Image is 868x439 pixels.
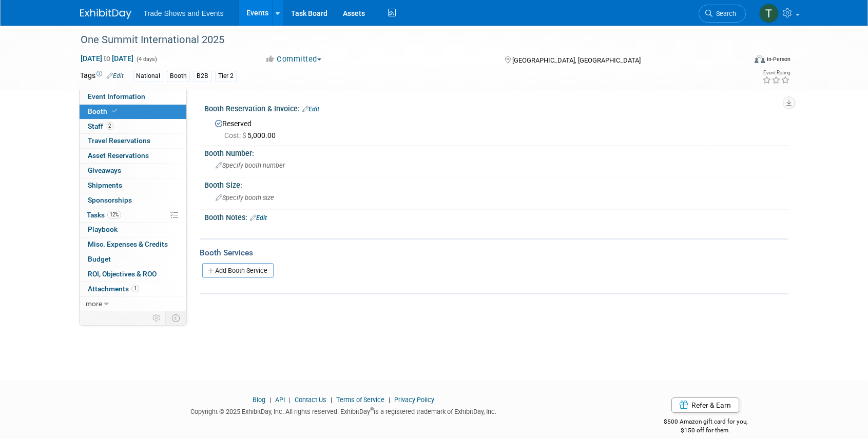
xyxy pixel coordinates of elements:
div: Booth Size: [204,177,788,190]
span: Event Information [88,92,145,101]
span: 2 [106,122,113,130]
a: API [275,396,285,404]
span: to [102,54,112,63]
div: $150 off for them. [623,426,788,435]
a: Terms of Service [336,396,384,404]
div: Booth Reservation & Invoice: [204,101,788,114]
img: Tiff Wagner [759,4,779,23]
img: Format-Inperson.png [755,55,765,63]
span: Tasks [87,211,121,219]
span: Cost: $ [224,131,247,139]
span: 5,000.00 [224,131,280,139]
a: Tasks12% [80,208,186,223]
td: Toggle Event Tabs [165,311,186,325]
sup: ® [370,407,374,412]
a: ROI, Objectives & ROO [80,267,186,282]
a: Add Booth Service [202,263,274,278]
span: Booth [88,107,119,115]
a: Attachments1 [80,282,186,296]
span: Budget [88,255,111,263]
a: Travel Reservations [80,134,186,148]
span: (4 days) [136,56,157,63]
span: | [286,396,293,404]
a: Search [699,5,746,23]
i: Booth reservation complete [112,108,117,114]
span: more [86,300,102,308]
img: ExhibitDay [80,9,131,19]
div: One Summit International 2025 [77,31,730,49]
a: Edit [107,72,124,79]
td: Personalize Event Tab Strip [148,311,166,325]
div: Booth [167,71,190,82]
a: Contact Us [295,396,326,404]
div: Booth Number: [204,146,788,158]
div: Tier 2 [215,71,237,82]
div: Copyright © 2025 ExhibitDay, Inc. All rights reserved. ExhibitDay is a registered trademark of Ex... [80,405,608,416]
span: Attachments [88,285,139,293]
td: Tags [80,70,124,82]
span: Travel Reservations [88,136,150,145]
a: Blog [253,396,265,404]
a: more [80,297,186,311]
a: Booth [80,105,186,119]
span: Trade Shows and Events [144,9,224,17]
div: Event Format [685,53,791,69]
span: Asset Reservations [88,151,149,159]
div: Event Rating [762,70,790,75]
a: Privacy Policy [394,396,434,404]
span: [GEOGRAPHIC_DATA], [GEOGRAPHIC_DATA] [512,56,641,64]
a: Giveaways [80,164,186,178]
a: Edit [250,214,267,222]
span: Sponsorships [88,196,132,204]
span: | [386,396,393,404]
a: Shipments [80,178,186,193]
a: Playbook [80,223,186,237]
a: Misc. Expenses & Credits [80,237,186,252]
span: Giveaways [88,166,121,174]
span: 12% [107,211,121,218]
a: Asset Reservations [80,149,186,163]
span: Search [712,10,736,17]
span: Shipments [88,181,122,189]
div: National [133,71,163,82]
span: Specify booth number [216,162,285,169]
span: Misc. Expenses & Credits [88,240,168,248]
div: B2B [194,71,211,82]
div: In-Person [766,55,790,63]
span: Playbook [88,225,118,233]
span: Staff [88,122,113,130]
span: [DATE] [DATE] [80,54,134,63]
a: Staff2 [80,119,186,134]
span: Specify booth size [216,194,274,202]
a: Budget [80,252,186,267]
span: 1 [131,285,139,292]
button: Committed [261,54,325,65]
span: | [328,396,335,404]
div: Booth Notes: [204,210,788,223]
a: Sponsorships [80,193,186,208]
a: Event Information [80,90,186,104]
span: ROI, Objectives & ROO [88,270,157,278]
a: Edit [302,106,319,113]
a: Refer & Earn [671,397,739,413]
div: $500 Amazon gift card for you, [623,411,788,434]
div: Booth Services [200,247,788,258]
span: | [267,396,274,404]
div: Reserved [212,116,781,141]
